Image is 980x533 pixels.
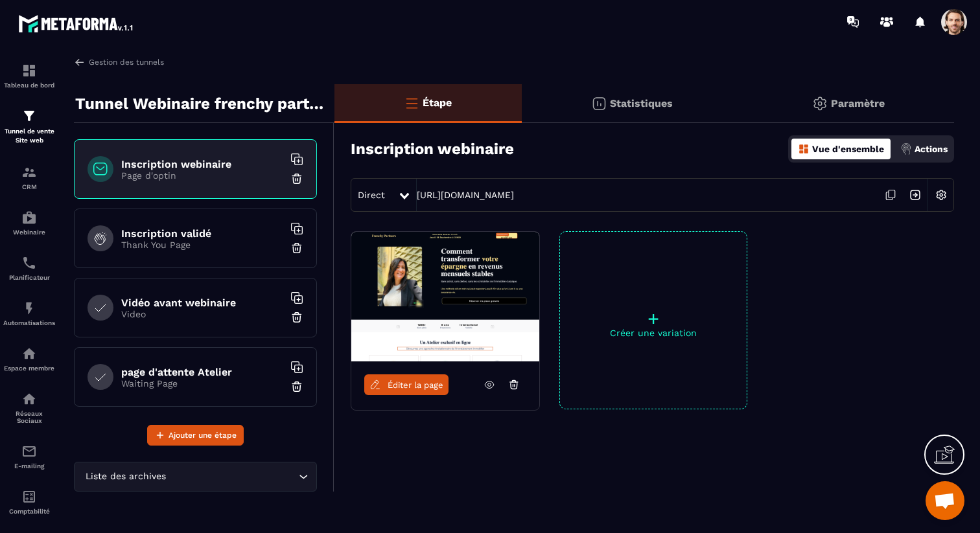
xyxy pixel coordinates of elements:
[169,429,237,442] span: Ajouter une étape
[358,190,385,200] span: Direct
[121,366,283,378] h6: page d'attente Atelier
[169,470,296,484] input: Search for option
[903,183,927,207] img: arrow-next.bcc2205e.svg
[3,410,55,424] p: Réseaux Sociaux
[926,481,964,520] a: Ouvrir le chat
[121,378,283,389] p: Waiting Page
[3,155,55,200] a: formationformationCRM
[812,144,884,154] p: Vue d'ensemble
[3,319,55,326] p: Automatisations
[3,98,55,155] a: formationformationTunnel de vente Site web
[290,380,303,393] img: trash
[417,190,514,200] a: [URL][DOMAIN_NAME]
[3,508,55,515] p: Comptabilité
[21,164,37,180] img: formation
[21,346,37,361] img: automations
[798,143,810,155] img: dashboard-orange.40269519.svg
[75,91,325,117] p: Tunnel Webinaire frenchy partners
[351,232,539,361] img: image
[3,274,55,281] p: Planificateur
[121,309,283,319] p: Video
[290,242,303,255] img: trash
[915,144,948,154] p: Actions
[423,96,452,109] p: Étape
[3,434,55,479] a: emailemailE-mailing
[610,97,673,109] p: Statistiques
[929,183,953,207] img: setting-w.858f3a88.svg
[18,12,135,35] img: logo
[3,479,55,525] a: accountantaccountantComptabilité
[74,56,164,68] a: Gestion des tunnels
[560,310,747,328] p: +
[21,391,37,407] img: social-network
[21,210,37,225] img: automations
[3,82,55,89] p: Tableau de bord
[21,63,37,78] img: formation
[21,255,37,271] img: scheduler
[121,227,283,240] h6: Inscription validé
[560,328,747,338] p: Créer une variation
[900,143,912,155] img: actions.d6e523a2.png
[812,96,828,111] img: setting-gr.5f69749f.svg
[364,374,449,395] a: Éditer la page
[831,97,885,109] p: Paramètre
[3,381,55,434] a: social-networksocial-networkRéseaux Sociaux
[3,229,55,236] p: Webinaire
[591,96,607,111] img: stats.20deebd0.svg
[121,297,283,309] h6: Vidéo avant webinaire
[404,95,419,111] img: bars-o.4a397970.svg
[290,311,303,324] img: trash
[3,291,55,336] a: automationsautomationsAutomatisations
[121,170,283,181] p: Page d'optin
[21,489,37,505] img: accountant
[3,365,55,372] p: Espace membre
[21,301,37,316] img: automations
[74,56,86,68] img: arrow
[82,470,169,484] span: Liste des archives
[21,444,37,459] img: email
[147,425,244,446] button: Ajouter une étape
[21,108,37,124] img: formation
[3,183,55,190] p: CRM
[3,127,55,145] p: Tunnel de vente Site web
[121,240,283,250] p: Thank You Page
[74,462,317,492] div: Search for option
[3,53,55,98] a: formationformationTableau de bord
[3,200,55,245] a: automationsautomationsWebinaire
[121,158,283,170] h6: Inscription webinaire
[351,140,514,158] h3: Inscription webinaire
[3,462,55,470] p: E-mailing
[290,172,303,185] img: trash
[388,380,443,390] span: Éditer la page
[3,336,55,381] a: automationsautomationsEspace membre
[3,245,55,291] a: schedulerschedulerPlanificateur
